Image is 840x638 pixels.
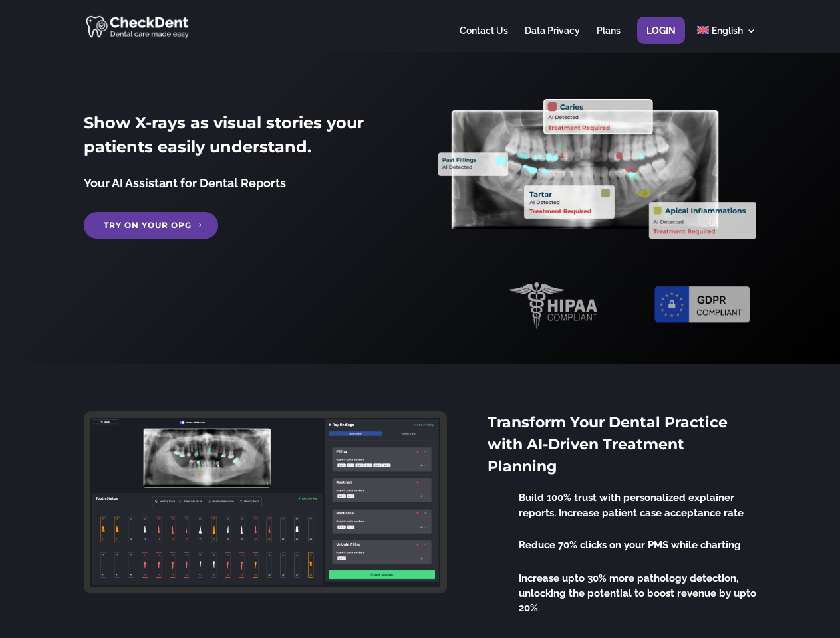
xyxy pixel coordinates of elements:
a: Data Privacy [525,26,580,52]
a: Contact Us [460,26,508,52]
h2: Show X-rays as visual stories your patients easily understand. [84,111,401,165]
a: Login [646,26,676,52]
a: Try on your OPG [84,212,218,239]
a: Plans [597,26,621,52]
span: Transform Your Dental Practice with AI-Driven Treatment Planning [488,413,728,475]
span: Build 100% trust with personalized explainer reports. Increase patient case acceptance rate [519,492,744,519]
span: Reduce 70% clicks on your PMS while charting [519,539,741,551]
img: X_Ray_annotated [438,99,756,239]
span: Increase upto 30% more pathology detection, unlocking the potential to boost revenue by upto 20% [519,572,756,614]
a: English [697,26,756,52]
span: English [712,25,743,36]
img: CheckDent AI [86,13,190,39]
span: Your AI Assistant for Dental Reports [84,176,286,190]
